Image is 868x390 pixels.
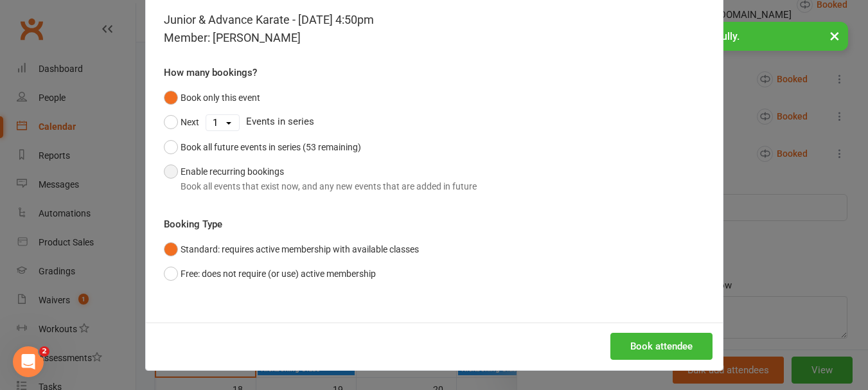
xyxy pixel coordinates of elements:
[164,11,705,47] div: Junior & Advance Karate - [DATE] 4:50pm Member: [PERSON_NAME]
[13,346,44,377] iframe: Intercom live chat
[181,179,477,193] div: Book all events that exist now, and any new events that are added in future
[164,261,376,286] button: Free: does not require (or use) active membership
[164,65,257,80] label: How many bookings?
[164,159,477,199] button: Enable recurring bookingsBook all events that exist now, and any new events that are added in future
[164,237,419,261] button: Standard: requires active membership with available classes
[164,110,199,134] button: Next
[164,217,222,232] label: Booking Type
[181,140,361,154] div: Book all future events in series (53 remaining)
[164,110,705,134] div: Events in series
[39,346,49,357] span: 2
[610,333,713,360] button: Book attendee
[164,135,361,159] button: Book all future events in series (53 remaining)
[164,85,260,110] button: Book only this event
